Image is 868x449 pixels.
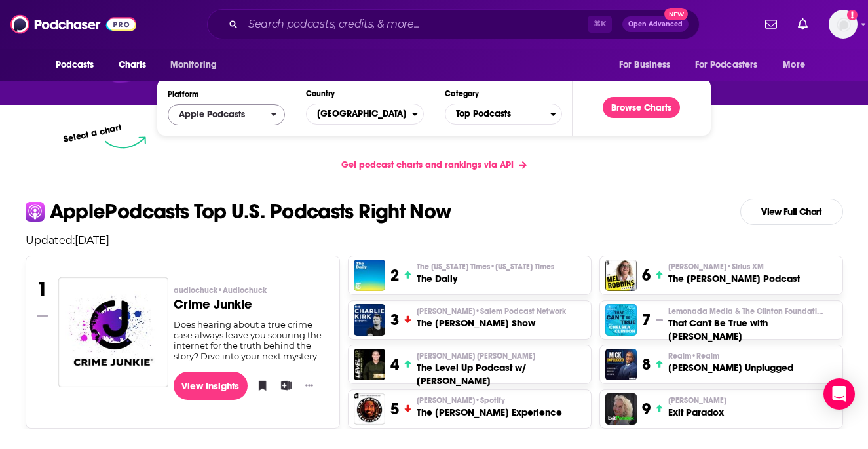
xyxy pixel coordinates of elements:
img: Mick Unplugged [605,349,637,380]
span: Podcasts [56,56,94,74]
a: Realm•Realm[PERSON_NAME] Unplugged [668,351,793,374]
h3: 4 [390,355,399,374]
span: New [664,8,688,20]
h2: Platforms [168,104,285,125]
a: The Daily [354,260,385,291]
a: Browse Charts [603,97,680,118]
span: [PERSON_NAME] [PERSON_NAME] [417,351,535,361]
span: Logged in as zeke_lerner [829,10,858,39]
h3: 6 [642,265,651,285]
button: Show More Button [300,379,318,392]
p: Joe Rogan • Spotify [417,395,562,406]
p: Lemonada Media & The Clinton Foundation • Lemonada Media [668,306,837,317]
span: Lemonada Media & The Clinton Foundation [668,306,825,317]
img: Exit Paradox [605,393,637,425]
p: Select a chart [63,122,123,145]
img: That Can't Be True with Chelsea Clinton [605,304,637,336]
p: Paul Alex Espinoza [417,351,585,361]
span: • [US_STATE] Times [490,262,554,271]
a: [PERSON_NAME]•SpotifyThe [PERSON_NAME] Experience [417,395,562,419]
img: Podchaser - Follow, Share and Rate Podcasts [10,12,136,37]
div: Does hearing about a true crime case always leave you scouring the internet for the truth behind ... [174,319,329,361]
img: The Level Up Podcast w/ Paul Alex [354,349,385,380]
span: [PERSON_NAME] [668,395,726,406]
img: The Joe Rogan Experience [354,393,385,425]
a: Get podcast charts and rankings via API [331,149,537,181]
img: The Charlie Kirk Show [354,304,385,336]
span: [GEOGRAPHIC_DATA] [307,103,411,125]
button: Add to List [276,376,290,395]
p: Realm • Realm [668,351,793,361]
h3: 3 [390,310,399,330]
h3: The Level Up Podcast w/ [PERSON_NAME] [417,361,585,387]
span: Realm [668,351,719,361]
h3: 9 [642,399,651,419]
h3: That Can't Be True with [PERSON_NAME] [668,317,837,343]
span: [PERSON_NAME] [417,306,566,317]
input: Search podcasts, credits, & more... [243,14,588,35]
p: Charlie Kirk • Salem Podcast Network [417,306,566,317]
img: select arrow [105,136,146,149]
h3: 2 [390,265,399,285]
span: Charts [119,56,147,74]
h3: The [PERSON_NAME] Experience [417,406,562,419]
span: More [783,56,805,74]
img: apple Icon [26,202,45,221]
button: Countries [306,104,423,125]
button: Show profile menu [829,10,858,39]
span: [PERSON_NAME] [668,262,764,272]
span: The [US_STATE] Times [417,262,554,272]
h3: The [PERSON_NAME] Show [417,317,566,330]
a: Crime Junkie [58,277,168,387]
button: open menu [610,52,687,77]
span: • Sirius XM [726,262,764,271]
p: The New York Times • New York Times [417,262,554,272]
h3: The Daily [417,272,554,285]
button: open menu [774,52,821,77]
img: User Profile [829,10,858,39]
span: • Salem Podcast Network [475,307,566,316]
span: For Business [619,56,671,74]
div: Open Intercom Messenger [823,378,855,410]
p: Apple Podcasts Top U.S. Podcasts Right Now [50,201,451,222]
button: Open AdvancedNew [622,16,689,32]
svg: Add a profile image [847,10,858,20]
p: Mel Robbins • Sirius XM [668,262,800,272]
p: Anastasia Koroleva [668,395,726,406]
h3: [PERSON_NAME] Unplugged [668,361,793,374]
a: [PERSON_NAME] [PERSON_NAME]The Level Up Podcast w/ [PERSON_NAME] [417,351,585,387]
img: The Mel Robbins Podcast [605,260,637,291]
a: Charts [110,52,155,77]
button: open menu [168,104,285,125]
h3: 1 [37,277,48,301]
span: [PERSON_NAME] [417,395,505,406]
a: The [US_STATE] Times•[US_STATE] TimesThe Daily [417,262,554,285]
a: Show notifications dropdown [760,13,782,35]
span: Open Advanced [628,21,683,28]
h3: Crime Junkie [174,298,329,311]
button: open menu [161,52,234,77]
a: View Insights [174,372,248,400]
span: Monitoring [170,56,217,74]
span: Apple Podcasts [179,110,245,119]
button: open menu [47,52,111,77]
a: [PERSON_NAME]Exit Paradox [668,395,726,419]
p: audiochuck • Audiochuck [174,285,329,296]
a: View Full Chart [740,199,843,225]
img: Crime Junkie [58,277,168,387]
button: Categories [445,104,562,125]
span: ⌘ K [588,16,612,33]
